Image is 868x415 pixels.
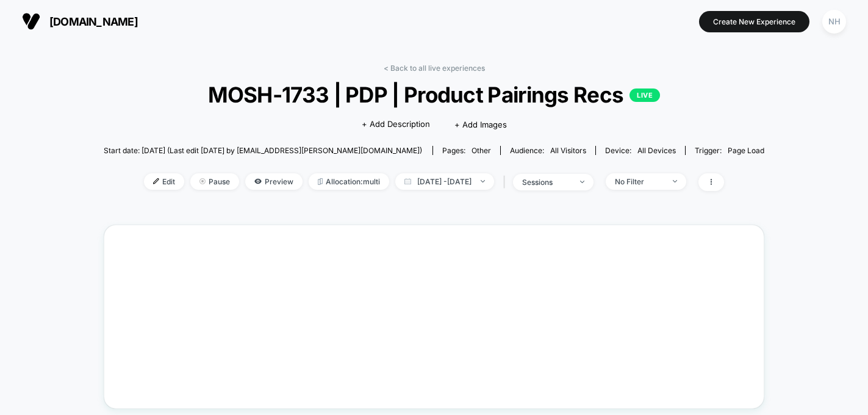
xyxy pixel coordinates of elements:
[199,178,206,184] img: end
[728,146,764,155] span: Page Load
[442,146,491,155] div: Pages:
[318,178,323,185] img: rebalance
[395,173,494,190] span: [DATE] - [DATE]
[615,177,664,186] div: No Filter
[245,173,303,190] span: Preview
[699,11,809,32] button: Create New Experience
[190,173,239,190] span: Pause
[472,146,491,155] span: other
[309,173,389,190] span: Allocation: multi
[153,178,159,184] img: edit
[104,146,422,155] span: Start date: [DATE] (Last edit [DATE] by [EMAIL_ADDRESS][PERSON_NAME][DOMAIN_NAME])
[404,178,411,184] img: calendar
[629,88,660,102] p: LIVE
[454,120,507,129] span: + Add Images
[500,173,513,191] span: |
[481,180,485,182] img: end
[550,146,586,155] span: All Visitors
[819,9,850,34] button: NH
[18,12,142,31] button: [DOMAIN_NAME]
[384,63,485,73] a: < Back to all live experiences
[510,146,586,155] div: Audience:
[49,15,138,28] span: [DOMAIN_NAME]
[637,146,676,155] span: all devices
[580,181,584,183] img: end
[522,178,571,187] div: sessions
[362,118,430,131] span: + Add Description
[595,146,685,155] span: Device:
[822,10,846,34] div: NH
[695,146,764,155] div: Trigger:
[144,173,184,190] span: Edit
[137,82,731,107] span: MOSH-1733 | PDP | Product Pairings Recs
[673,180,677,182] img: end
[22,12,40,31] img: Visually logo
